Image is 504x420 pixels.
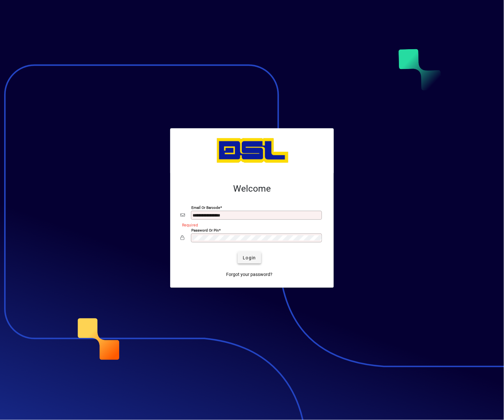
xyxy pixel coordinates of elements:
[182,221,318,228] mat-error: Required
[243,255,256,261] span: Login
[226,271,273,278] span: Forgot your password?
[238,252,261,263] button: Login
[180,183,324,194] h2: Welcome
[191,205,220,210] mat-label: Email or Barcode
[224,269,275,280] a: Forgot your password?
[191,228,219,233] mat-label: Password or Pin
